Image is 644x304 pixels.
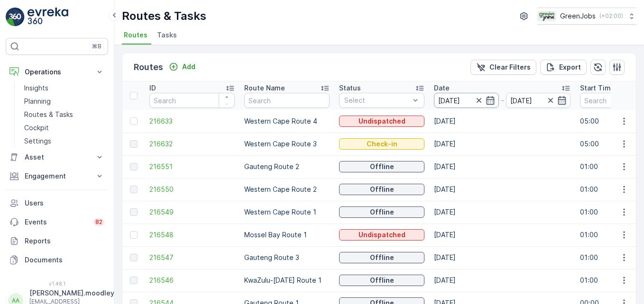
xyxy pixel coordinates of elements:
[6,281,108,286] span: v 1.48.1
[149,230,235,240] a: 216548
[244,93,330,108] input: Search
[25,217,88,227] p: Events
[130,254,138,261] div: Toggle Row Selected
[25,236,104,246] p: Reports
[370,253,394,262] p: Offline
[434,83,450,93] p: Date
[339,184,424,195] button: Offline
[130,277,138,284] div: Toggle Row Selected
[339,83,361,93] p: Status
[25,198,104,208] p: Users
[339,116,424,127] button: Undispatched
[429,246,575,269] td: [DATE]
[149,207,235,217] a: 216549
[25,255,104,265] p: Documents
[6,63,108,81] button: Operations
[6,232,108,250] a: Reports
[559,63,581,72] p: Export
[6,194,108,213] a: Users
[20,81,108,95] a: Insights
[25,171,89,181] p: Engagement
[6,167,108,186] button: Engagement
[370,207,394,217] p: Offline
[339,206,424,218] button: Offline
[122,9,206,24] p: Routes & Tasks
[20,134,108,148] a: Settings
[149,116,235,126] a: 216633
[560,11,596,21] p: GreenJobs
[165,61,199,72] button: Add
[489,63,531,72] p: Clear Filters
[239,133,334,155] td: Western Cape Route 3
[429,110,575,133] td: [DATE]
[370,162,394,171] p: Offline
[239,201,334,224] td: Western Cape Route 1
[344,96,410,105] p: Select
[6,250,108,269] a: Documents
[239,224,334,246] td: Mossel Bay Route 1
[149,139,235,149] a: 216632
[339,229,424,241] button: Undispatched
[149,162,235,171] a: 216551
[130,186,138,193] div: Toggle Row Selected
[429,155,575,178] td: [DATE]
[6,213,108,232] a: Events82
[92,43,101,50] p: ⌘B
[20,121,108,134] a: Cockpit
[537,11,556,21] img: Green_Jobs_Logo.png
[239,269,334,292] td: KwaZulu-[DATE] Route 1
[28,8,68,27] img: logo_light-DOdMpM7g.png
[149,185,235,194] span: 216550
[130,208,138,216] div: Toggle Row Selected
[95,218,102,226] p: 82
[20,95,108,108] a: Planning
[149,93,235,108] input: Search
[130,231,138,239] div: Toggle Row Selected
[470,60,536,75] button: Clear Filters
[370,276,394,285] p: Offline
[130,117,138,125] div: Toggle Row Selected
[339,275,424,286] button: Offline
[429,178,575,201] td: [DATE]
[239,110,334,133] td: Western Cape Route 4
[157,30,177,40] span: Tasks
[429,133,575,155] td: [DATE]
[370,185,394,194] p: Offline
[24,83,48,93] p: Insights
[580,83,615,93] p: Start Time
[134,61,163,74] p: Routes
[25,152,89,162] p: Asset
[239,155,334,178] td: Gauteng Route 2
[6,148,108,167] button: Asset
[24,110,73,119] p: Routes & Tasks
[339,161,424,172] button: Offline
[124,30,147,40] span: Routes
[434,93,499,108] input: dd/mm/yyyy
[501,95,504,106] p: -
[130,140,138,148] div: Toggle Row Selected
[429,269,575,292] td: [DATE]
[239,246,334,269] td: Gauteng Route 3
[24,123,49,133] p: Cockpit
[244,83,285,93] p: Route Name
[367,139,397,149] p: Check-in
[359,230,405,240] p: Undispatched
[339,252,424,263] button: Offline
[24,97,51,106] p: Planning
[149,276,235,285] a: 216546
[429,201,575,224] td: [DATE]
[25,67,89,77] p: Operations
[429,224,575,246] td: [DATE]
[20,108,108,121] a: Routes & Tasks
[24,136,51,146] p: Settings
[506,93,571,108] input: dd/mm/yyyy
[359,116,405,126] p: Undispatched
[149,253,235,262] a: 216547
[540,60,587,75] button: Export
